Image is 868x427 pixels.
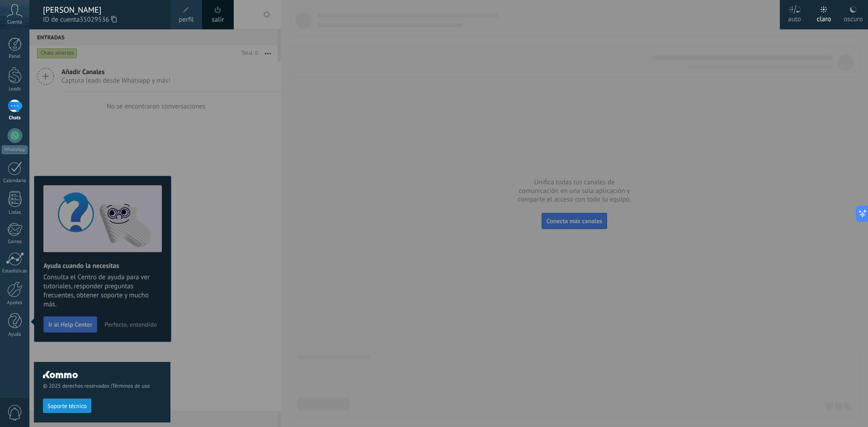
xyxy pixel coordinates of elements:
[2,54,28,60] div: Panel
[2,332,28,338] div: Ayuda
[47,403,87,409] span: Soporte técnico
[2,115,28,121] div: Chats
[43,402,91,409] a: Soporte técnico
[2,145,28,154] div: WhatsApp
[2,268,28,274] div: Estadísticas
[212,15,224,25] a: salir
[179,15,193,25] span: perfil
[2,178,28,184] div: Calendario
[817,6,831,29] div: claro
[2,86,28,92] div: Leads
[43,399,91,413] button: Soporte técnico
[844,6,863,29] div: oscuro
[43,15,161,25] span: ID de cuenta
[112,383,150,389] a: Términos de uso
[788,6,801,29] div: auto
[43,5,161,15] div: [PERSON_NAME]
[2,300,28,306] div: Ajustes
[43,383,161,389] span: © 2025 derechos reservados |
[7,19,22,25] span: Cuenta
[80,15,117,25] span: 35029536
[2,239,28,245] div: Correo
[2,210,28,216] div: Listas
